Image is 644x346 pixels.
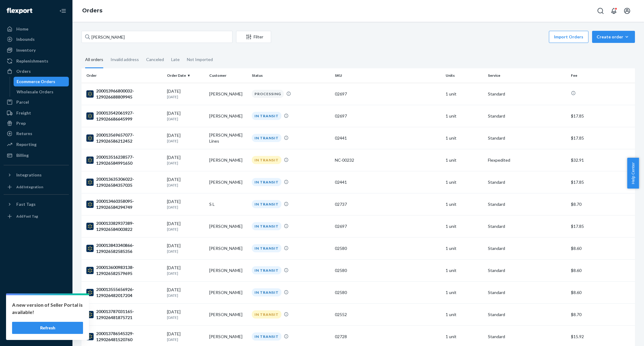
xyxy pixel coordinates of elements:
p: Standard [488,245,566,251]
td: $8.60 [569,281,635,303]
p: Standard [488,91,566,97]
div: 200013382937389-129026584003822 [86,220,162,232]
div: Replenishments [16,58,48,64]
div: 200013516238577-129026584991650 [86,154,162,166]
td: 1 unit [443,171,486,193]
button: Integrations [4,170,69,180]
div: 200013787031165-129026481875721 [86,309,162,321]
a: Replenishments [4,56,69,66]
div: Home [16,26,28,32]
td: [PERSON_NAME] [207,259,249,281]
div: [DATE] [167,199,205,210]
a: Billing [4,150,69,160]
div: 02441 [335,179,441,185]
div: Billing [16,152,29,158]
p: [DATE] [167,249,205,254]
td: [PERSON_NAME] [207,237,249,259]
div: All orders [85,52,103,68]
td: [PERSON_NAME] Lines [207,127,249,149]
a: Ecommerce Orders [14,77,69,86]
a: Add Fast Tag [4,212,69,221]
div: IN TRANSIT [252,134,281,142]
th: Fee [569,68,635,83]
div: Late [171,52,180,67]
p: Standard [488,334,566,340]
div: Canceled [146,52,164,67]
div: IN TRANSIT [252,332,281,341]
ol: breadcrumbs [77,2,107,20]
img: Flexport logo [7,8,32,14]
div: [DATE] [167,88,205,99]
div: 02728 [335,334,441,340]
p: Standard [488,201,566,207]
div: IN TRANSIT [252,222,281,230]
a: Freight [4,108,69,118]
p: Standard [488,113,566,119]
td: $17.85 [569,171,635,193]
a: Settings [4,298,69,308]
div: Orders [16,68,31,74]
td: $8.70 [569,193,635,215]
td: [PERSON_NAME] [207,105,249,127]
p: A new version of Seller Portal is available! [12,301,83,316]
div: [DATE] [167,265,205,276]
div: IN TRANSIT [252,178,281,186]
button: Create order [592,31,635,43]
td: $17.85 [569,215,635,237]
iframe: Opens a widget where you can chat to one of our agents [606,328,638,343]
td: [PERSON_NAME] [207,83,249,105]
div: IN TRANSIT [252,200,281,208]
div: Filter [236,34,271,40]
a: Add Integration [4,182,69,192]
div: Integrations [16,172,42,178]
div: 02697 [335,113,441,119]
div: Fast Tags [16,201,36,207]
p: [DATE] [167,94,205,99]
a: Returns [4,129,69,138]
th: SKU [332,68,443,83]
div: [DATE] [167,331,205,342]
a: Orders [4,66,69,76]
p: [DATE] [167,116,205,121]
div: [DATE] [167,176,205,188]
p: [DATE] [167,293,205,298]
a: Help Center [4,319,69,328]
p: [DATE] [167,160,205,166]
p: Standard [488,223,566,229]
div: PROCESSING [252,90,284,98]
div: Prep [16,120,26,126]
p: [DATE] [167,205,205,210]
div: Parcel [16,99,29,105]
div: Add Fast Tag [16,214,38,219]
th: Order Date [165,68,207,83]
a: Home [4,24,69,34]
div: Inbounds [16,36,35,42]
div: 200013460358095-129026584294749 [86,198,162,210]
div: Customer [209,73,247,78]
button: Open account menu [621,5,633,17]
td: $32.91 [569,149,635,171]
td: $8.60 [569,237,635,259]
div: [DATE] [167,110,205,121]
th: Units [443,68,486,83]
p: Standard [488,135,566,141]
span: Help Center [627,158,639,189]
div: 02580 [335,289,441,296]
button: Talk to Support [4,309,69,318]
button: Give Feedback [4,329,69,339]
div: [DATE] [167,243,205,254]
div: 200013600983138-129026582579695 [86,264,162,276]
a: Parcel [4,97,69,107]
button: Refresh [12,322,83,334]
div: 200013966800032-129026688809945 [86,88,162,100]
th: Order [82,68,165,83]
div: 02697 [335,91,441,97]
td: 1 unit [443,193,486,215]
td: [PERSON_NAME] [207,149,249,171]
p: Flexpedited [488,157,566,163]
td: [PERSON_NAME] [207,281,249,303]
p: Standard [488,289,566,296]
div: Ecommerce Orders [17,79,55,85]
div: [DATE] [167,154,205,166]
div: [DATE] [167,287,205,298]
